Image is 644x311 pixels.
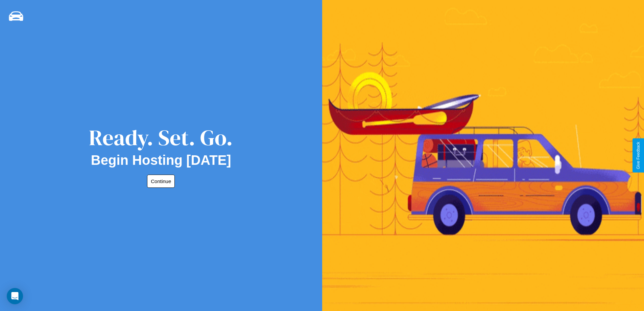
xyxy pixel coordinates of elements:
h2: Begin Hosting [DATE] [91,153,231,168]
div: Give Feedback [636,142,641,169]
div: Ready. Set. Go. [89,123,233,153]
div: Open Intercom Messenger [7,288,23,304]
button: Continue [147,175,175,188]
